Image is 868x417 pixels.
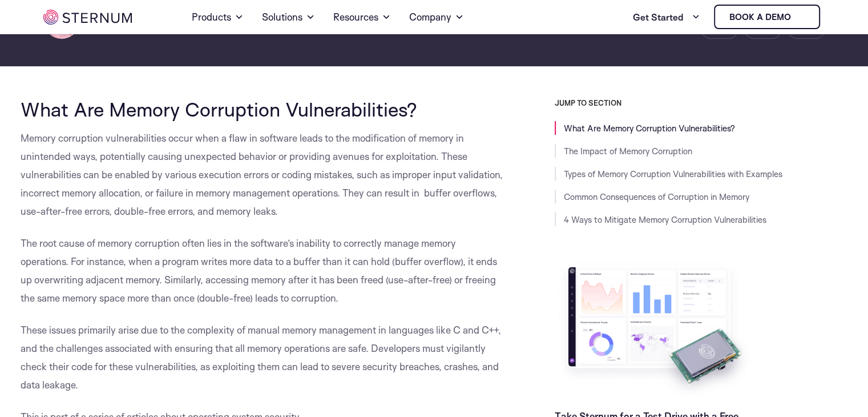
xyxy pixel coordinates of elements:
span: Memory corruption vulnerabilities occur when a flaw in software leads to the modification of memo... [21,132,503,217]
a: Resources [333,1,391,33]
img: sternum iot [43,10,132,25]
a: Common Consequences of Corruption in Memory [564,191,749,202]
a: Solutions [262,1,315,33]
a: Products [192,1,244,33]
span: These issues primarily arise due to the complexity of manual memory management in languages like ... [21,324,501,391]
img: sternum iot [796,13,805,22]
span: What Are Memory Corruption Vulnerabilities? [21,97,417,121]
h3: JUMP TO SECTION [555,98,848,107]
a: Get Started [633,6,700,29]
a: Book a demo [714,5,820,29]
span: The root cause of memory corruption often lies in the software’s inability to correctly manage me... [21,237,497,304]
a: Company [409,1,464,33]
